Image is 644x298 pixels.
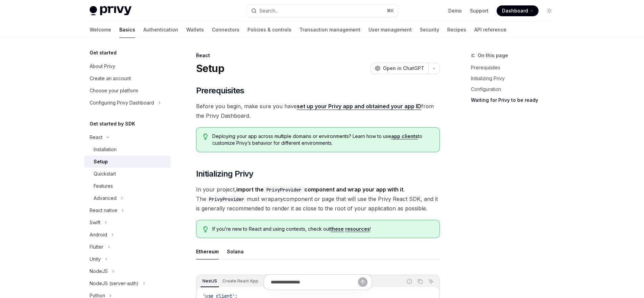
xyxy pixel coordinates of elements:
div: Create an account [90,74,131,83]
a: User management [368,22,412,38]
button: Send message [358,277,367,287]
div: Setup [94,158,108,166]
div: Solana [227,244,244,259]
a: set up your Privy app and obtained your app ID [297,103,421,110]
button: Toggle Android section [84,229,171,241]
strong: import the component and wrap your app with it [236,186,403,193]
code: PrivyProvider [206,196,247,203]
a: these [330,226,344,232]
a: Create an account [84,72,171,85]
span: Initializing Privy [196,168,254,179]
a: Connectors [212,22,239,38]
button: Toggle React native section [84,204,171,216]
span: In your project, . The must wrap component or page that will use the Privy React SDK, and it is g... [196,185,440,213]
div: Android [90,231,107,239]
button: Toggle NodeJS section [84,265,171,277]
div: NodeJS (server-auth) [90,279,139,288]
h1: Setup [196,62,224,74]
div: Advanced [94,194,117,202]
div: React [196,52,440,59]
span: If you’re new to React and using contexts, check out ! [212,226,432,232]
a: Prerequisites [471,62,560,73]
button: Open search [246,5,398,17]
input: Ask a question... [271,275,358,290]
div: Swift [90,219,100,227]
code: PrivyProvider [264,186,304,193]
a: Basics [119,22,135,38]
a: Features [84,180,171,192]
h5: Get started [90,49,117,57]
a: app clients [391,133,418,139]
button: Toggle Swift section [84,216,171,229]
a: Installation [84,143,171,156]
a: Welcome [90,22,111,38]
a: Setup [84,156,171,168]
div: Quickstart [94,170,116,178]
a: Wallets [186,22,204,38]
div: React native [90,206,117,214]
span: ⌘ K [387,8,394,14]
span: Before you begin, make sure you have from the Privy Dashboard. [196,101,440,120]
div: Installation [94,145,117,154]
div: Features [94,182,113,190]
svg: Tip [203,226,208,232]
a: Policies & controls [247,22,291,38]
div: Unity [90,255,101,263]
button: Toggle Flutter section [84,241,171,253]
a: Initializing Privy [471,73,560,84]
button: Toggle Configuring Privy Dashboard section [84,97,171,109]
div: Search... [259,7,278,15]
div: About Privy [90,62,115,70]
a: Recipes [447,22,466,38]
a: Demo [448,7,462,14]
div: React [90,133,102,141]
a: Configuration [471,84,560,95]
a: About Privy [84,60,171,72]
div: Choose your platform [90,87,138,95]
svg: Tip [203,134,208,140]
a: API reference [474,22,506,38]
div: Configuring Privy Dashboard [90,99,154,107]
span: Deploying your app across multiple domains or environments? Learn how to use to customize Privy’s... [212,133,432,146]
a: Waiting for Privy to be ready [471,95,560,106]
a: Security [420,22,439,38]
a: Dashboard [497,5,539,16]
div: Flutter [90,243,103,251]
button: Toggle dark mode [544,5,555,16]
button: Open in ChatGPT [371,63,428,74]
a: Quickstart [84,168,171,180]
span: Dashboard [502,7,528,14]
div: Ethereum [196,244,219,259]
a: Transaction management [300,22,360,38]
img: light logo [90,6,132,16]
a: Choose your platform [84,85,171,97]
em: any [274,196,283,202]
a: Support [470,7,488,14]
div: NodeJS [90,267,108,275]
span: Open in ChatGPT [383,65,424,72]
h5: Get started by SDK [90,120,135,128]
span: Prerequisites [196,85,244,96]
button: Toggle Advanced section [84,192,171,204]
button: Toggle NodeJS (server-auth) section [84,277,171,290]
a: Authentication [143,22,178,38]
button: Toggle React section [84,131,171,143]
span: On this page [478,51,508,60]
button: Toggle Unity section [84,253,171,265]
a: resources [345,226,370,232]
